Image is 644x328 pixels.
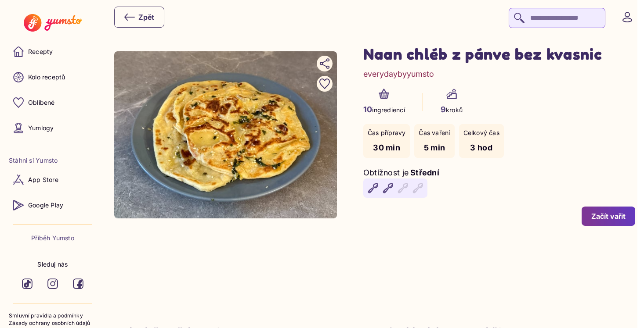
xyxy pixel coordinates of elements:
a: Kolo receptů [9,67,97,88]
span: 3 hod [470,143,492,152]
a: Google Play [9,195,97,216]
p: Recepty [28,47,53,56]
span: 5 min [424,143,445,152]
a: Zásady ochrany osobních údajů [9,320,97,327]
p: kroků [441,103,463,115]
div: Zpět [124,12,154,22]
a: App Store [9,169,97,190]
img: undefined [114,51,337,218]
a: Oblíbené [9,92,97,113]
a: everydaybyyumsto [363,68,434,80]
p: App Store [28,175,58,184]
span: Střední [410,168,439,177]
h1: Naan chléb z pánve bez kvasnic [363,44,636,64]
p: Yumlogy [28,124,54,132]
a: Recepty [9,41,97,62]
a: Yumlogy [9,118,97,139]
p: Obtížnost je [363,167,409,178]
p: Celkový čas [463,128,499,137]
p: Kolo receptů [28,73,65,82]
button: Začít vařit [582,207,635,226]
span: 9 [441,105,446,114]
p: Čas vaření [419,128,450,137]
li: Stáhni si Yumsto [9,156,97,165]
iframe: Advertisement [114,243,635,308]
button: Zpět [114,7,164,28]
span: 10 [363,105,373,114]
p: Google Play [28,201,63,210]
p: Sleduj nás [37,260,68,269]
p: Oblíbené [28,98,55,107]
span: 30 min [373,143,400,152]
img: Yumsto logo [24,14,81,32]
p: Čas přípravy [368,128,406,137]
a: Příběh Yumsto [31,234,74,242]
a: Smluvní pravidla a podmínky [9,312,97,320]
div: Začít vařit [591,211,626,221]
p: ingrediencí [363,103,405,115]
